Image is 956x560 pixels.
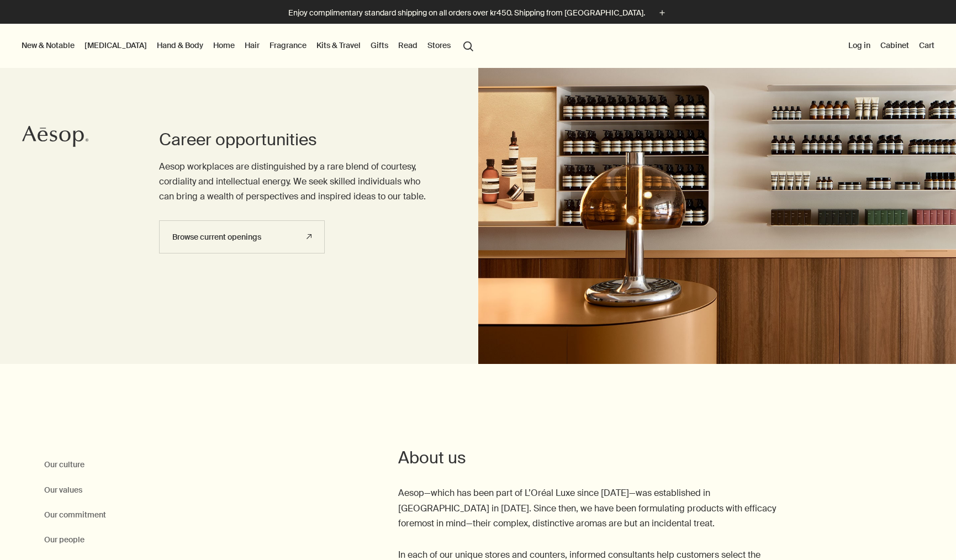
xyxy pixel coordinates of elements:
p: Aesop workplaces are distinguished by a rare blend of courtesy, cordiality and intellectual energ... [159,159,434,204]
a: Read [396,38,420,52]
h1: Career opportunities [159,129,434,151]
button: Cart [917,38,937,52]
button: Open search [458,35,478,56]
a: Aesop [19,123,91,153]
nav: primary [19,24,478,68]
a: Hand & Body [155,38,205,52]
a: Our culture [44,458,84,472]
a: Fragrance [267,38,309,52]
button: New & Notable [19,38,77,52]
svg: Aesop [22,125,88,147]
a: Kits & Travel [314,38,363,52]
a: Our people [44,533,84,547]
button: Stores [425,38,453,52]
a: Our values [44,483,82,497]
nav: supplementary [846,24,937,68]
a: Gifts [368,38,390,52]
a: Cabinet [878,38,911,52]
h2: About us [398,447,796,469]
button: Log in [846,38,873,52]
button: Enjoy complimentary standard shipping on all orders over kr450. Shipping from [GEOGRAPHIC_DATA]. [288,7,668,19]
a: Hair [242,38,262,52]
a: Browse current openings [159,220,325,253]
a: [MEDICAL_DATA] [82,38,149,52]
a: Home [211,38,237,52]
p: Enjoy complimentary standard shipping on all orders over kr450. Shipping from [GEOGRAPHIC_DATA]. [288,7,645,19]
a: Our commitment [44,508,106,522]
p: Aesop—which has been part of L’Oréal Luxe since [DATE]—was established in [GEOGRAPHIC_DATA] in [D... [398,485,796,531]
